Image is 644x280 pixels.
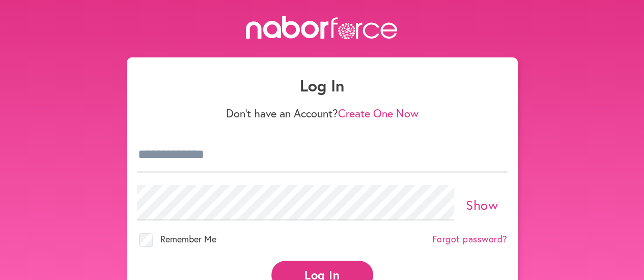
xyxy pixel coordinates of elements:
a: Forgot password? [432,234,508,245]
h1: Log In [137,76,508,95]
a: Create One Now [338,106,418,120]
p: Don't have an Account? [137,107,508,120]
span: Remember Me [160,233,216,245]
a: Show [466,196,498,213]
